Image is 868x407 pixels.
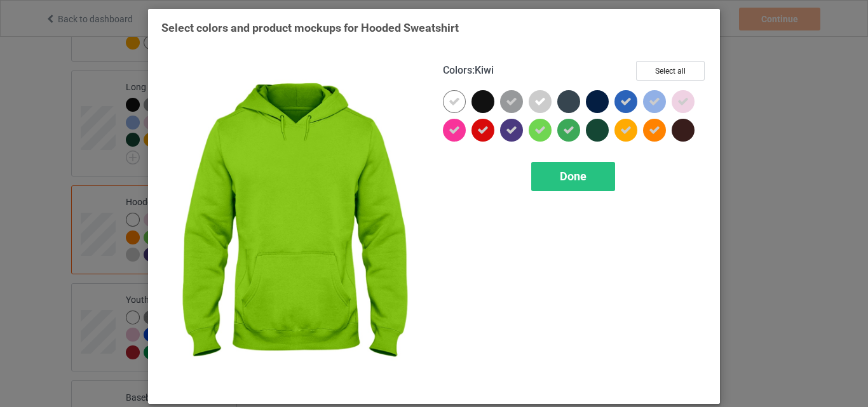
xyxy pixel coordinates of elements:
[443,64,472,76] span: Colors
[443,64,494,77] h4: :
[161,21,459,34] span: Select colors and product mockups for Hooded Sweatshirt
[560,170,587,183] span: Done
[475,64,494,76] span: Kiwi
[636,61,705,81] button: Select all
[161,61,425,390] img: regular.jpg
